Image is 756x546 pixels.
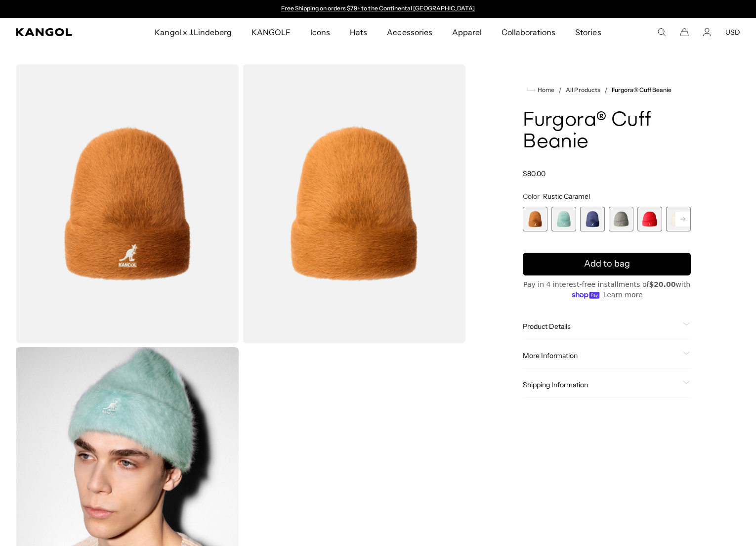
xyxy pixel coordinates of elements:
span: Apparel [452,18,482,46]
button: Add to bag [523,253,691,275]
span: Accessories [387,18,432,46]
summary: Search here [657,28,666,37]
nav: breadcrumbs [523,84,691,96]
span: Rustic Caramel [543,192,590,201]
label: Ivory [666,207,691,231]
span: Kangol x J.Lindeberg [155,18,232,46]
span: Collaborations [502,18,555,46]
div: 1 of 2 [276,5,480,13]
img: color-rustic-caramel [243,64,465,343]
a: Stories [565,18,611,46]
li: / [554,84,562,96]
a: Furgora® Cuff Beanie [612,87,672,93]
button: Cart [680,28,689,37]
li: / [600,84,608,96]
a: Collaborations [492,18,565,46]
span: Add to bag [584,257,630,271]
button: USD [725,28,740,37]
span: Product Details [523,322,679,331]
span: $80.00 [523,169,546,178]
a: Accessories [377,18,442,46]
img: color-rustic-caramel [16,64,239,343]
span: KANGOLF [252,18,291,46]
a: Kangol x J.Lindeberg [145,18,242,46]
slideshow-component: Announcement bar [276,5,480,13]
a: Icons [300,18,340,46]
span: Home [536,87,554,93]
div: Announcement [276,5,480,13]
a: Free Shipping on orders $79+ to the Continental [GEOGRAPHIC_DATA] [281,4,475,12]
div: 4 of 7 [609,207,633,231]
span: Icons [310,18,330,46]
label: Rustic Caramel [523,207,547,231]
a: Apparel [442,18,492,46]
label: Hazy Indigo [580,207,605,231]
a: Account [703,28,712,37]
span: Hats [350,18,367,46]
div: 5 of 7 [637,207,662,231]
a: Hats [340,18,377,46]
a: Home [527,86,554,94]
label: Warm Grey [609,207,633,231]
span: Stories [575,18,601,46]
div: 6 of 7 [666,207,691,231]
span: Color [523,192,540,201]
a: KANGOLF [242,18,300,46]
h1: Furgora® Cuff Beanie [523,110,691,153]
label: Aquatic [551,207,576,231]
div: 3 of 7 [580,207,605,231]
span: Shipping Information [523,380,679,389]
div: 1 of 7 [523,207,547,231]
a: All Products [566,87,600,93]
span: More Information [523,351,679,360]
label: Scarlet [637,207,662,231]
a: Kangol [16,28,102,36]
div: 2 of 7 [551,207,576,231]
